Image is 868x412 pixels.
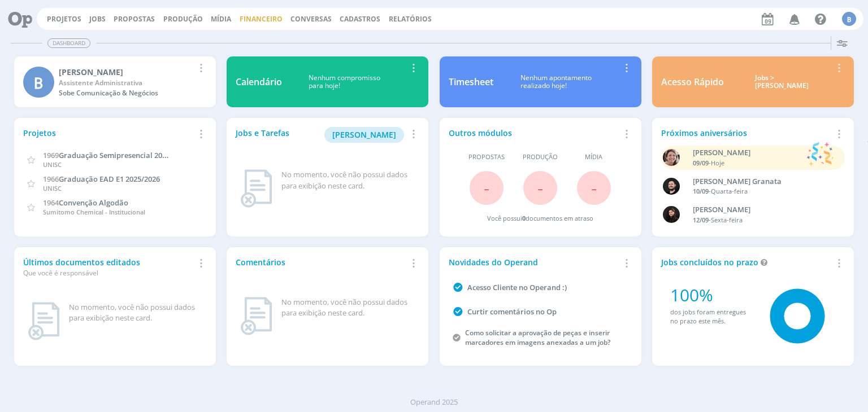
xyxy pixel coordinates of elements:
[693,176,832,187] div: Bruno Corralo Granata
[43,150,59,160] span: 1969
[465,328,610,347] a: Como solicitar a aprovação de peças e inserir marcadores em imagens anexadas a um job?
[332,129,396,140] span: [PERSON_NAME]
[23,127,194,139] div: Projetos
[693,147,802,159] div: Aline Beatriz Jackisch
[236,256,406,268] div: Comentários
[23,67,54,98] div: B
[661,256,832,268] div: Jobs concluídos no prazo
[336,15,384,24] button: Cadastros
[449,127,619,139] div: Outros módulos
[14,56,216,107] a: B[PERSON_NAME]Assistente AdministrativaSobe Comunicação & Negócios
[290,14,332,24] a: Conversas
[236,75,282,89] div: Calendário
[663,178,680,195] img: B
[711,216,743,224] span: Sexta-feira
[86,15,109,24] button: Jobs
[661,127,832,139] div: Próximos aniversários
[693,204,832,216] div: Luana da Silva de Andrade
[43,173,160,184] a: 1966Graduação EAD E1 2025/2026
[281,297,415,319] div: No momento, você não possui dados para exibição neste card.
[59,198,128,208] span: Convenção Algodão
[449,75,493,89] div: Timesheet
[663,149,680,166] img: A
[59,78,194,88] div: Assistente Administrativa
[711,187,748,195] span: Quarta-feira
[449,256,619,268] div: Novidades do Operand
[522,214,526,222] span: 0
[47,38,90,48] span: Dashboard
[385,15,435,24] button: Relatórios
[585,152,602,162] span: Mídia
[59,174,160,184] span: Graduação EAD E1 2025/2026
[287,15,335,24] button: Conversas
[468,152,505,162] span: Propostas
[693,216,832,225] div: -
[236,127,406,143] div: Jobs e Tarefas
[43,208,145,216] span: Sumitomo Chemical - Institucional
[240,169,272,208] img: dashboard_not_found.png
[693,187,709,195] span: 10/09
[47,14,81,24] a: Projetos
[523,152,558,162] span: Produção
[467,282,567,292] a: Acesso Cliente no Operand :)
[59,66,194,78] div: Beatriz Hoesker
[236,15,286,24] button: Financeiro
[281,169,415,191] div: No momento, você não possui dados para exibição neste card.
[43,174,59,184] span: 1966
[44,15,85,24] button: Projetos
[324,127,404,143] button: [PERSON_NAME]
[440,56,641,107] a: TimesheetNenhum apontamentorealizado hoje!
[324,129,404,139] a: [PERSON_NAME]
[240,297,272,335] img: dashboard_not_found.png
[43,198,59,208] span: 1964
[693,159,802,168] div: -
[43,197,128,208] a: 1964Convenção Algodão
[114,14,155,24] span: Propostas
[282,74,406,90] div: Nenhum compromisso para hoje!
[841,9,857,29] button: B
[23,256,194,278] div: Últimos documentos editados
[493,74,619,90] div: Nenhum apontamento realizado hoje!
[163,14,203,24] a: Produção
[487,214,593,223] div: Você possui documentos em atraso
[711,159,724,167] span: Hoje
[207,15,235,24] button: Mídia
[110,15,158,24] button: Propostas
[670,282,754,308] div: 100%
[23,268,194,278] div: Que você é responsável
[591,176,597,200] span: -
[89,14,106,24] a: Jobs
[211,14,231,24] a: Mídia
[484,176,489,200] span: -
[693,216,709,224] span: 12/09
[160,15,206,24] button: Produção
[59,150,189,160] span: Graduação Semipresencial 2025/2026
[693,159,709,167] span: 09/09
[389,14,432,24] a: Relatórios
[43,160,62,169] span: UNISC
[340,14,380,24] span: Cadastros
[28,302,60,340] img: dashboard_not_found.png
[467,306,557,317] a: Curtir comentários no Op
[59,88,194,98] div: Sobe Comunicação & Negócios
[43,150,189,160] a: 1969Graduação Semipresencial 2025/2026
[661,75,724,89] div: Acesso Rápido
[537,176,543,200] span: -
[69,302,202,324] div: No momento, você não possui dados para exibição neste card.
[670,308,754,326] div: dos jobs foram entregues no prazo este mês.
[240,14,283,24] a: Financeiro
[732,74,832,90] div: Jobs > [PERSON_NAME]
[693,187,832,196] div: -
[663,206,680,223] img: L
[842,12,856,26] div: B
[43,184,62,192] span: UNISC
